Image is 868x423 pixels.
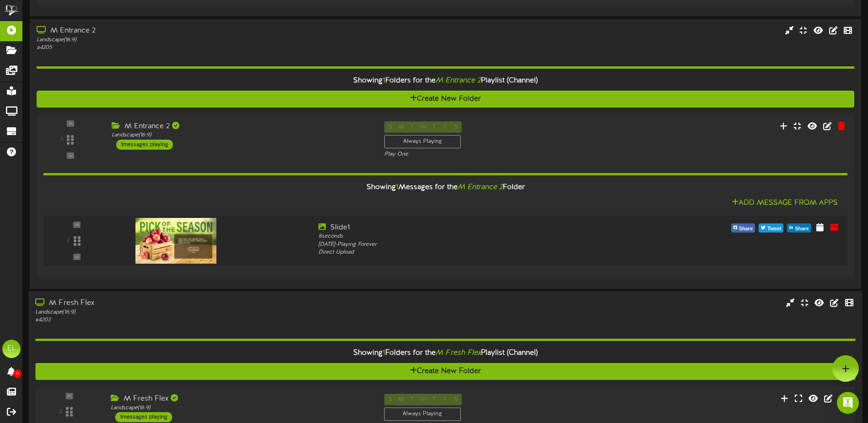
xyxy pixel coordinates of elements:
[35,298,369,308] div: M Fresh Flex
[436,349,480,357] i: M Fresh Flex
[384,135,461,148] div: Always Playing
[793,224,811,234] span: Share
[759,223,783,233] button: Tweet
[458,183,503,191] i: M Entrance 2
[436,76,481,85] i: M Entrance 2
[135,218,217,264] img: 79b818e1-80ca-408a-a8b7-c9cce9afcae1.jpg
[35,316,369,324] div: # 4203
[112,121,371,132] div: M Entrance 2
[111,404,370,412] div: Landscape ( 16:9 )
[729,197,841,209] button: Add Message From Apps
[383,349,385,357] span: 1
[112,131,371,139] div: Landscape ( 16:9 )
[318,222,640,233] div: Slide1
[318,233,640,240] div: 8 seconds
[396,183,399,191] span: 1
[731,223,755,233] button: Share
[837,392,859,414] div: Open Intercom Messenger
[384,407,461,421] div: Always Playing
[2,340,21,358] div: EL
[37,26,369,36] div: M Entrance 2
[30,71,861,91] div: Showing Folders for the Playlist (Channel)
[37,36,369,44] div: Landscape ( 16:9 )
[318,249,640,256] div: Direct Upload
[384,151,575,158] div: Play One
[383,76,385,85] span: 1
[35,308,369,316] div: Landscape ( 16:9 )
[116,140,173,150] div: 1 messages playing
[37,91,854,108] button: Create New Folder
[35,363,855,380] button: Create New Folder
[318,241,640,249] div: [DATE] - Playing Forever
[115,412,172,422] div: 1 messages playing
[28,343,862,363] div: Showing Folders for the Playlist (Channel)
[37,178,854,197] div: Showing Messages for the Folder
[737,224,755,234] span: Share
[13,369,22,378] span: 0
[787,223,811,233] button: Share
[111,393,370,404] div: M Fresh Flex
[766,224,783,234] span: Tweet
[37,44,369,52] div: # 4205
